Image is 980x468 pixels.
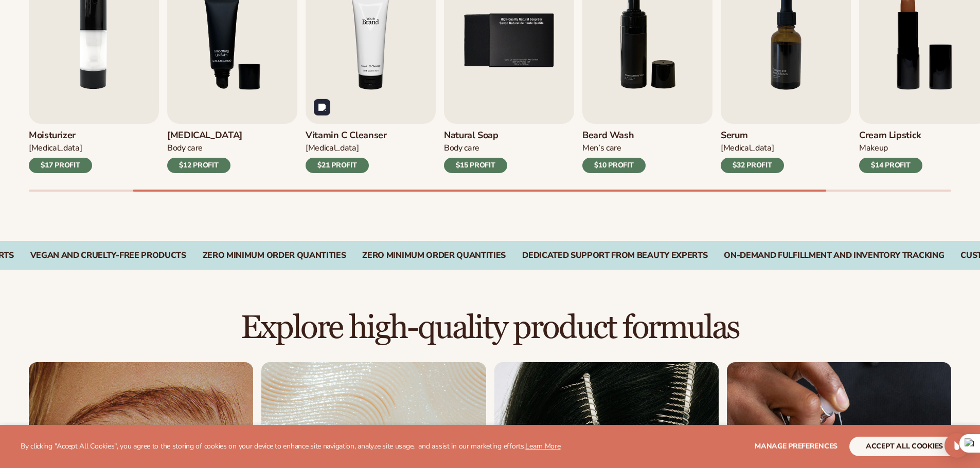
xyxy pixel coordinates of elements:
[30,251,186,260] div: Vegan and Cruelty-Free Products
[306,130,387,141] h3: Vitamin C Cleanser
[755,437,838,456] button: Manage preferences
[859,158,922,173] div: $14 PROFIT
[582,143,646,154] div: Men’s Care
[724,251,944,260] div: On-Demand Fulfillment and Inventory Tracking
[29,158,92,173] div: $17 PROFIT
[945,433,969,458] div: Open Intercom Messenger
[29,143,92,154] div: [MEDICAL_DATA]
[849,437,959,456] button: accept all cookies
[522,251,707,260] div: Dedicated Support From Beauty Experts
[444,130,507,141] h3: Natural Soap
[859,130,922,141] h3: Cream Lipstick
[444,158,507,173] div: $15 PROFIT
[582,158,646,173] div: $10 PROFIT
[21,442,561,451] p: By clicking "Accept All Cookies", you agree to the storing of cookies on your device to enhance s...
[755,441,838,451] span: Manage preferences
[362,251,506,260] div: Zero Minimum Order QuantitieS
[29,311,951,345] h2: Explore high-quality product formulas
[306,158,369,173] div: $21 PROFIT
[721,143,784,154] div: [MEDICAL_DATA]
[306,143,387,154] div: [MEDICAL_DATA]
[721,130,784,141] h3: Serum
[167,130,242,141] h3: [MEDICAL_DATA]
[859,143,922,154] div: Makeup
[444,143,507,154] div: Body Care
[525,441,560,451] a: Learn More
[167,143,242,154] div: Body Care
[167,158,230,173] div: $12 PROFIT
[582,130,646,141] h3: Beard Wash
[29,130,92,141] h3: Moisturizer
[721,158,784,173] div: $32 PROFIT
[203,251,346,260] div: Zero Minimum Order QuantitieS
